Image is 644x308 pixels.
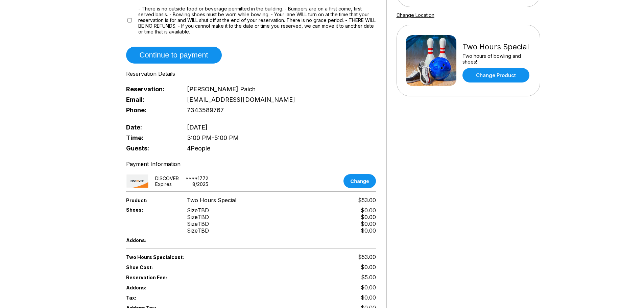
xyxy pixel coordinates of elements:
span: $0.00 [361,264,376,270]
span: Two Hours Special [187,197,236,204]
span: $53.00 [358,254,376,260]
div: $0.00 [361,227,376,234]
span: Date: [126,124,176,131]
div: Size TBD [187,207,209,214]
span: 3:00 PM - 5:00 PM [187,134,239,141]
span: [DATE] [187,124,208,131]
button: Change [343,174,376,188]
div: Reservation Details [126,70,376,77]
div: $0.00 [361,207,376,214]
div: 8 / 2025 [192,181,208,187]
span: Two Hours Special cost: [126,254,251,260]
div: Two hours of bowling and shoes! [462,53,531,65]
div: Payment Information [126,161,376,167]
div: Size TBD [187,220,209,227]
span: Email: [126,96,176,103]
div: Expires [155,181,172,187]
span: Reservation Fee: [126,275,251,280]
div: Size TBD [187,227,209,234]
span: Reservation: [126,86,176,93]
div: $0.00 [361,220,376,227]
div: $0.00 [361,214,376,220]
div: DISCOVER [155,175,179,181]
span: [EMAIL_ADDRESS][DOMAIN_NAME] [187,96,295,103]
a: Change Location [397,12,434,18]
span: Product: [126,197,176,203]
a: Change Product [462,68,529,82]
span: Addons: [126,285,176,290]
span: - There is no outside food or beverage permitted in the building. - Bumpers are on a first come, ... [138,6,376,34]
div: Size TBD [187,214,209,220]
div: Two Hours Special [462,42,531,51]
span: 4 People [187,145,210,152]
span: Guests: [126,145,176,152]
span: Phone: [126,106,176,114]
span: $5.00 [361,274,376,281]
span: $0.00 [361,284,376,291]
span: Time: [126,134,176,141]
span: 7343589767 [187,106,224,114]
span: Addons: [126,237,176,243]
span: $53.00 [358,197,376,204]
span: Tax: [126,295,176,301]
span: [PERSON_NAME] Paich [187,86,256,93]
img: Two Hours Special [406,35,456,86]
img: card [126,174,148,188]
span: $0.00 [361,294,376,301]
span: Shoes: [126,207,176,213]
button: Continue to payment [126,47,222,64]
span: Shoe Cost: [126,264,176,270]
